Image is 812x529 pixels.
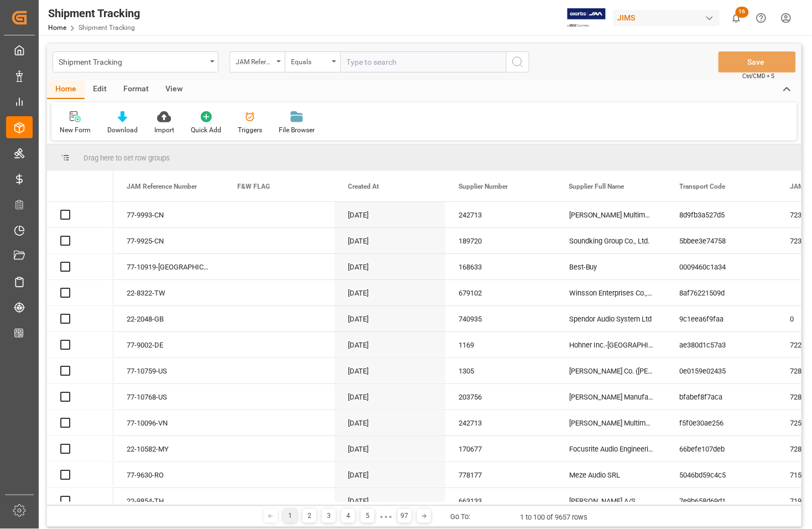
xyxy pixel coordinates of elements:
div: [DATE] [335,202,445,227]
div: [DATE] [335,436,445,461]
div: 8af76221509d [667,280,777,305]
div: Equals [291,54,329,67]
span: Supplier Full Name [569,183,624,190]
div: f5f0e30ae256 [667,410,777,435]
div: 168633 [445,254,556,279]
div: 679102 [445,280,556,305]
div: ● ● ● [380,512,392,521]
div: 7e9b658d69d1 [667,488,777,514]
div: 2 [303,509,316,523]
button: show 16 new notifications [724,6,749,30]
div: JAM Reference Number [236,54,273,67]
div: [DATE] [335,280,445,305]
div: 1 to 100 of 9657 rows [520,512,587,523]
div: 242713 [445,202,556,227]
input: Type to search [340,51,506,72]
span: Created At [348,183,379,190]
div: 242713 [445,410,556,435]
span: Transport Code [680,183,726,190]
span: 16 [736,7,749,18]
div: Best-Buy [556,254,667,279]
button: open menu [230,51,285,72]
div: 77-10096-VN [113,410,224,435]
div: 22-9854-TH [113,488,224,514]
div: [DATE] [335,358,445,383]
div: 740935 [445,306,556,331]
div: 1305 [445,358,556,383]
div: 66befe107deb [667,436,777,461]
button: JIMS [613,7,724,28]
div: File Browser [279,125,315,135]
div: 778177 [445,462,556,487]
div: 1169 [445,332,556,357]
div: Press SPACE to select this row. [47,280,113,306]
span: Ctrl/CMD + S [743,72,775,80]
div: Quick Add [191,125,221,135]
div: [DATE] [335,254,445,279]
div: Winsson Enterprises Co., Ltd [556,280,667,305]
div: 3 [322,509,336,523]
div: Press SPACE to select this row. [47,384,113,410]
div: 22-8322-TW [113,280,224,305]
button: open menu [285,51,340,72]
div: [DATE] [335,306,445,331]
div: 0009460c1a34 [667,254,777,279]
div: Home [47,80,85,99]
div: [DATE] [335,332,445,357]
div: 5bbee3e74758 [667,228,777,253]
div: 22-10582-MY [113,436,224,461]
span: Drag here to set row groups [84,154,170,162]
div: Press SPACE to select this row. [47,358,113,384]
span: Supplier Number [459,183,508,190]
div: Hohner Inc.-[GEOGRAPHIC_DATA] [556,332,667,357]
button: open menu [53,51,218,72]
button: search button [506,51,529,72]
div: 97 [398,509,412,523]
div: 22-2048-GB [113,306,224,331]
div: Press SPACE to select this row. [47,306,113,332]
span: JAM Reference Number [127,183,197,190]
div: 203756 [445,384,556,409]
div: Edit [85,80,115,99]
div: Shipment Tracking [59,54,206,68]
div: 5046bd59c4c5 [667,462,777,487]
div: 1 [283,509,297,523]
div: [DATE] [335,488,445,514]
div: Spendor Audio System Ltd [556,306,667,331]
div: 77-10759-US [113,358,224,383]
div: 5 [361,509,374,523]
div: 170677 [445,436,556,461]
div: [DATE] [335,410,445,435]
div: Press SPACE to select this row. [47,332,113,358]
div: Format [115,80,157,99]
div: 4 [341,509,355,523]
div: Press SPACE to select this row. [47,202,113,228]
div: JIMS [613,10,720,26]
div: Shipment Tracking [48,5,140,22]
div: 77-10919-[GEOGRAPHIC_DATA] [113,254,224,279]
div: 663133 [445,488,556,514]
div: 77-9993-CN [113,202,224,227]
div: [PERSON_NAME] Manufacturing Company [556,384,667,409]
div: View [157,80,191,99]
div: Import [154,125,174,135]
div: [DATE] [335,228,445,253]
div: [PERSON_NAME] A/S [556,488,667,514]
div: New Form [60,125,91,135]
div: 8d9fb3a527d5 [667,202,777,227]
div: Soundking Group Co., Ltd. [556,228,667,253]
div: 0e0159e02435 [667,358,777,383]
div: Meze Audio SRL [556,462,667,487]
div: Press SPACE to select this row. [47,436,113,462]
div: Press SPACE to select this row. [47,254,113,280]
div: 189720 [445,228,556,253]
div: Press SPACE to select this row. [47,228,113,254]
img: Exertis%20JAM%20-%20Email%20Logo.jpg_1722504956.jpg [568,8,606,28]
div: ae380d1c57a3 [667,332,777,357]
div: Press SPACE to select this row. [47,462,113,488]
div: 77-9002-DE [113,332,224,357]
div: 9c1eea6f9faa [667,306,777,331]
div: 77-9630-RO [113,462,224,487]
div: bfabef8f7aca [667,384,777,409]
div: Triggers [238,125,262,135]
